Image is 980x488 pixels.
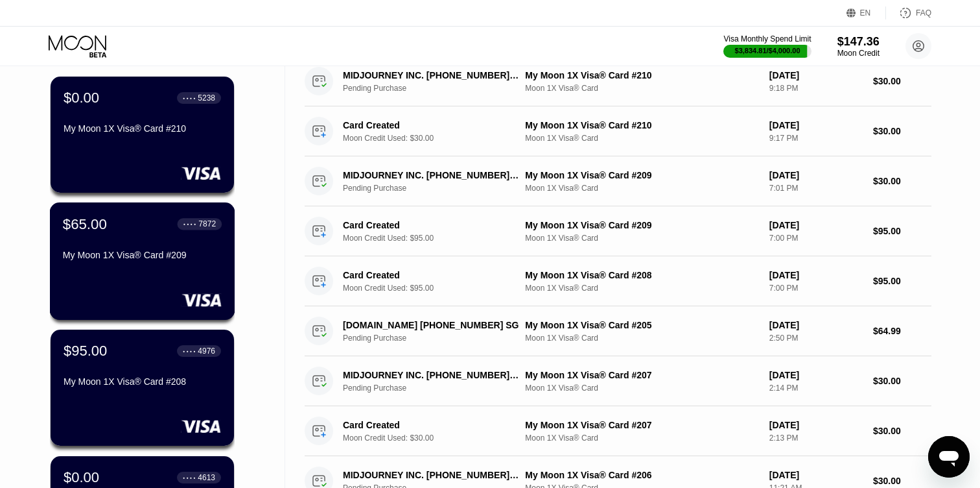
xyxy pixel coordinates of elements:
div: $147.36Moon Credit [837,35,880,58]
div: $30.00 [873,426,931,436]
div: My Moon 1X Visa® Card #207 [525,420,758,430]
div: Card CreatedMoon Credit Used: $95.00My Moon 1X Visa® Card #209Moon 1X Visa® Card[DATE]7:00 PM$95.00 [305,206,931,256]
div: [DATE] [769,320,863,330]
div: 2:14 PM [769,384,863,393]
div: $95.00 [64,343,107,360]
div: [DATE] [769,220,863,230]
div: My Moon 1X Visa® Card #207 [525,370,758,380]
div: $30.00 [873,126,931,136]
div: Visa Monthly Spend Limit [723,34,811,43]
div: MIDJOURNEY INC. [PHONE_NUMBER] US [343,170,519,180]
div: My Moon 1X Visa® Card #210 [64,123,221,134]
div: EN [860,8,871,18]
div: Moon Credit Used: $95.00 [343,284,532,293]
div: $65.00 [63,215,107,232]
div: [DOMAIN_NAME] [PHONE_NUMBER] SGPending PurchaseMy Moon 1X Visa® Card #205Moon 1X Visa® Card[DATE]... [305,306,931,356]
div: [DATE] [769,270,863,280]
div: Pending Purchase [343,184,532,193]
div: 5238 [198,93,215,103]
div: MIDJOURNEY INC. [PHONE_NUMBER] US [343,470,519,480]
div: 4976 [198,347,215,356]
div: $95.00 [873,226,931,236]
div: 7:00 PM [769,284,863,293]
div: Card Created [343,420,519,430]
div: 7:01 PM [769,184,863,193]
div: MIDJOURNEY INC. [PHONE_NUMBER] USPending PurchaseMy Moon 1X Visa® Card #207Moon 1X Visa® Card[DAT... [305,356,931,406]
div: $0.00● ● ● ●5238My Moon 1X Visa® Card #210 [51,77,234,193]
div: ● ● ● ● [183,222,196,226]
div: $95.00● ● ● ●4976My Moon 1X Visa® Card #208 [51,330,234,446]
div: 4613 [198,473,215,482]
div: Moon 1X Visa® Card [525,284,758,293]
div: Visa Monthly Spend Limit$3,834.81/$4,000.00 [723,34,811,58]
div: 7872 [198,219,216,228]
div: $95.00 [873,276,931,286]
div: 2:50 PM [769,334,863,343]
div: Card Created [343,270,519,280]
div: [DATE] [769,370,863,380]
div: $3,834.81 / $4,000.00 [735,47,800,55]
div: My Moon 1X Visa® Card #210 [525,120,758,130]
div: [DOMAIN_NAME] [PHONE_NUMBER] SG [343,320,519,330]
div: My Moon 1X Visa® Card #209 [63,250,222,260]
div: MIDJOURNEY INC. [PHONE_NUMBER] US [343,70,519,80]
div: Moon 1X Visa® Card [525,234,758,243]
div: [DATE] [769,70,863,80]
div: [DATE] [769,170,863,180]
div: EN [846,6,886,19]
div: My Moon 1X Visa® Card #209 [525,220,758,230]
div: $30.00 [873,476,931,486]
div: $64.99 [873,326,931,336]
div: $30.00 [873,76,931,86]
div: ● ● ● ● [183,476,196,480]
div: [DATE] [769,120,863,130]
div: Card Created [343,220,519,230]
div: My Moon 1X Visa® Card #210 [525,70,758,80]
div: Pending Purchase [343,84,532,93]
iframe: Кнопка, открывающая окно обмена сообщениями; идет разговор [928,436,970,478]
div: Moon 1X Visa® Card [525,84,758,93]
div: My Moon 1X Visa® Card #208 [64,376,221,387]
div: $65.00● ● ● ●7872My Moon 1X Visa® Card #209 [51,203,234,319]
div: Moon 1X Visa® Card [525,184,758,193]
div: Card CreatedMoon Credit Used: $95.00My Moon 1X Visa® Card #208Moon 1X Visa® Card[DATE]7:00 PM$95.00 [305,256,931,306]
div: [DATE] [769,420,863,430]
div: Card CreatedMoon Credit Used: $30.00My Moon 1X Visa® Card #207Moon 1X Visa® Card[DATE]2:13 PM$30.00 [305,406,931,456]
div: ● ● ● ● [183,96,196,100]
div: My Moon 1X Visa® Card #208 [525,270,758,280]
div: Moon 1X Visa® Card [525,334,758,343]
div: $0.00 [64,90,99,106]
div: ● ● ● ● [183,349,196,353]
div: Pending Purchase [343,334,532,343]
div: Card CreatedMoon Credit Used: $30.00My Moon 1X Visa® Card #210Moon 1X Visa® Card[DATE]9:17 PM$30.00 [305,106,931,156]
div: FAQ [886,6,931,19]
div: Moon 1X Visa® Card [525,134,758,143]
div: $147.36 [837,35,880,49]
div: MIDJOURNEY INC. [PHONE_NUMBER] US [343,370,519,380]
div: $30.00 [873,376,931,386]
div: Pending Purchase [343,384,532,393]
div: $0.00 [64,469,99,486]
div: 2:13 PM [769,433,863,443]
div: Moon Credit Used: $95.00 [343,234,532,243]
div: FAQ [916,8,931,18]
div: My Moon 1X Visa® Card #206 [525,470,758,480]
div: Moon Credit [837,49,880,58]
div: MIDJOURNEY INC. [PHONE_NUMBER] USPending PurchaseMy Moon 1X Visa® Card #210Moon 1X Visa® Card[DAT... [305,56,931,106]
div: [DATE] [769,470,863,480]
div: Moon 1X Visa® Card [525,384,758,393]
div: Moon Credit Used: $30.00 [343,134,532,143]
div: 9:17 PM [769,134,863,143]
div: My Moon 1X Visa® Card #205 [525,320,758,330]
div: MIDJOURNEY INC. [PHONE_NUMBER] USPending PurchaseMy Moon 1X Visa® Card #209Moon 1X Visa® Card[DAT... [305,156,931,206]
div: $30.00 [873,176,931,186]
div: 7:00 PM [769,234,863,243]
div: Moon Credit Used: $30.00 [343,433,532,443]
div: Card Created [343,120,519,130]
div: My Moon 1X Visa® Card #209 [525,170,758,180]
div: Moon 1X Visa® Card [525,433,758,443]
div: 9:18 PM [769,84,863,93]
